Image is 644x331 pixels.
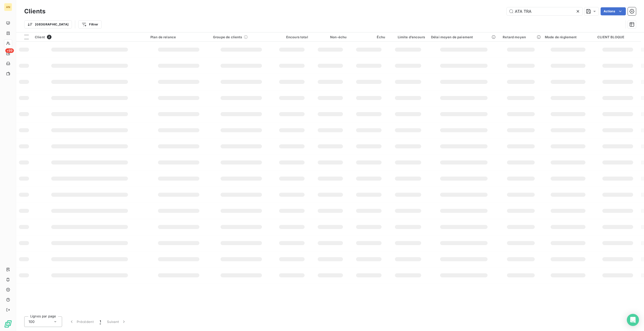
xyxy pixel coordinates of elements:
[35,35,45,39] span: Client
[314,35,347,39] div: Non-échu
[627,314,639,326] div: Open Intercom Messenger
[104,316,129,327] button: Suivant
[276,35,308,39] div: Encours total
[4,3,12,11] div: AN
[4,320,12,328] img: Logo LeanPay
[597,35,638,39] div: CLIENT BLOQUE
[507,7,582,15] input: Rechercher
[503,35,539,39] div: Retard moyen
[213,35,242,39] span: Groupe de clients
[391,35,425,39] div: Limite d’encours
[97,316,104,327] button: 1
[545,35,591,39] div: Mode de règlement
[24,20,72,28] button: [GEOGRAPHIC_DATA]
[78,20,101,28] button: Filtrer
[601,7,626,15] button: Actions
[150,35,207,39] div: Plan de relance
[47,35,51,39] span: 2
[100,319,101,324] span: 1
[353,35,385,39] div: Échu
[24,7,45,16] h3: Clients
[5,48,14,53] span: +99
[66,316,97,327] button: Précédent
[431,35,497,39] div: Délai moyen de paiement
[29,319,35,324] span: 100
